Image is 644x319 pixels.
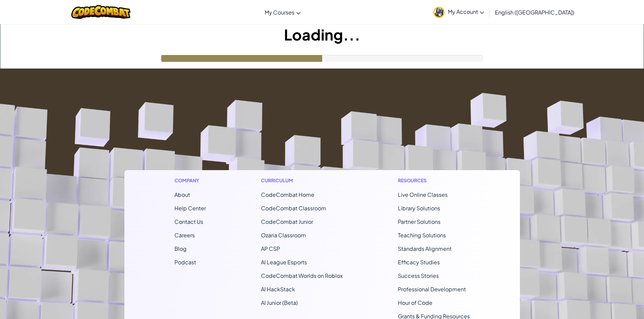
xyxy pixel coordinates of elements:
a: AI Junior (Beta) [261,299,298,306]
a: Live Online Classes [398,191,448,198]
h1: Company [174,177,206,184]
img: avatar [433,7,445,18]
a: CodeCombat Classroom [261,205,326,212]
a: Partner Solutions [398,218,440,225]
a: Hour of Code [398,299,432,306]
span: My Courses [265,9,294,16]
a: Library Solutions [398,205,440,212]
a: English ([GEOGRAPHIC_DATA]) [492,3,578,21]
a: Podcast [174,259,196,266]
a: Standards Alignment [398,245,452,252]
a: CodeCombat Junior [261,218,313,225]
a: Teaching Solutions [398,232,446,239]
a: Professional Development [398,286,466,293]
img: CodeCombat logo [71,5,130,19]
a: CodeCombat Worlds on Roblox [261,272,343,279]
a: Help Center [174,205,206,212]
a: My Courses [261,3,304,21]
a: Ozaria Classroom [261,232,306,239]
a: Efficacy Studies [398,259,440,266]
h1: Curriculum [261,177,343,184]
a: My Account [430,1,487,23]
span: Contact Us [174,218,203,225]
a: AI HackStack [261,286,295,293]
h1: Resources [398,177,470,184]
a: AI League Esports [261,259,307,266]
a: Success Stories [398,272,439,279]
h1: Loading... [0,24,644,45]
span: English ([GEOGRAPHIC_DATA]) [495,9,574,16]
span: My Account [448,8,484,15]
a: Blog [174,245,187,252]
span: CodeCombat Home [261,191,314,198]
a: AP CSP [261,245,280,252]
a: Careers [174,232,195,239]
a: About [174,191,190,198]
